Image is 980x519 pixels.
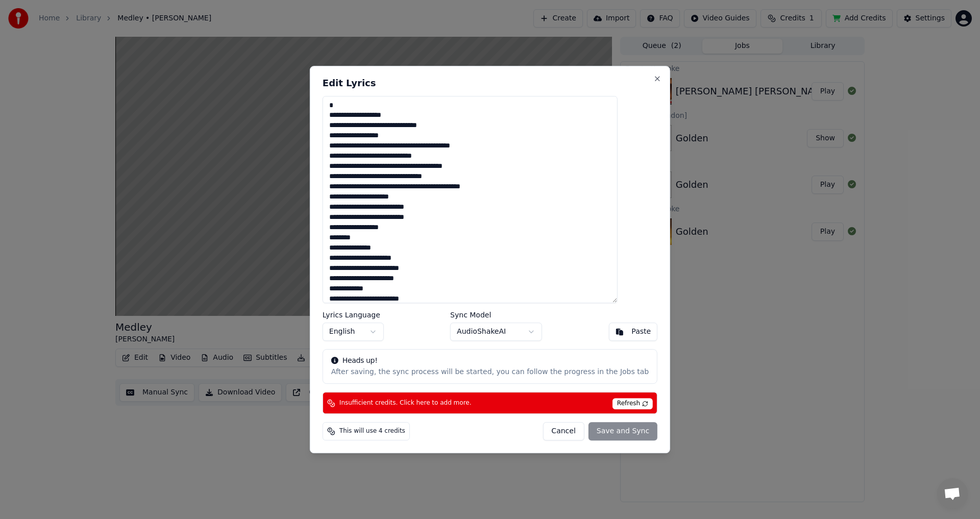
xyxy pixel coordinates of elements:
[543,422,584,440] button: Cancel
[631,327,651,337] div: Paste
[323,311,384,318] label: Lyrics Language
[331,356,649,366] div: Heads up!
[608,323,657,341] button: Paste
[450,311,542,318] label: Sync Model
[339,427,405,435] span: This will use 4 credits
[331,367,649,377] div: After saving, the sync process will be started, you can follow the progress in the Jobs tab
[323,79,657,88] h2: Edit Lyrics
[612,398,653,409] span: Refresh
[339,399,472,407] span: Insufficient credits. Click here to add more.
